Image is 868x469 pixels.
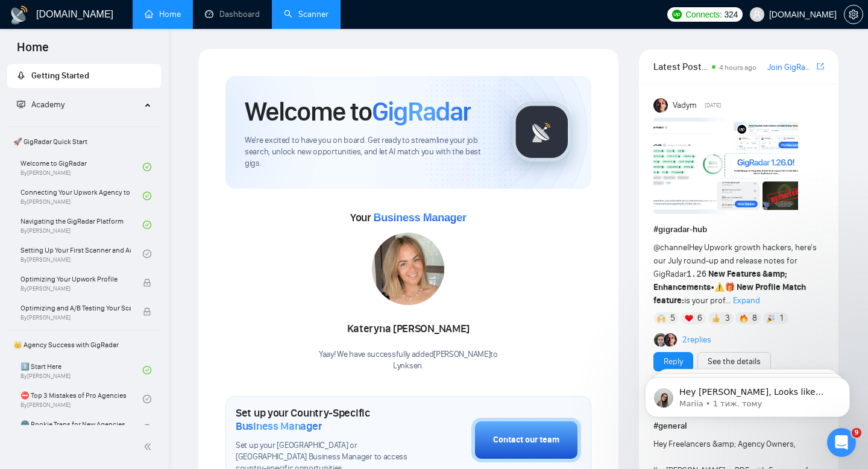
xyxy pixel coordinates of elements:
[844,10,863,19] a: setting
[844,10,863,19] span: setting
[143,279,151,287] span: lock
[10,5,29,25] img: logo
[350,211,467,224] span: Your
[7,39,58,64] span: Home
[236,406,411,433] h1: Set up your Country-Specific
[319,319,498,339] div: Kateryna [PERSON_NAME]
[705,100,721,111] span: [DATE]
[143,395,151,403] span: check-circle
[20,212,143,238] a: Navigating the GigRadar PlatformBy[PERSON_NAME]
[627,352,868,436] iframe: Intercom notifications повідомлення
[714,282,725,292] span: ⚠️
[767,61,814,74] a: Join GigRadar Slack Community
[697,312,702,324] span: 6
[682,334,711,346] a: 2replies
[653,59,708,74] span: Latest Posts from the GigRadar Community
[319,349,498,372] div: Yaay! We have successfully added [PERSON_NAME] to
[143,424,151,432] span: lock
[20,357,143,383] a: 1️⃣ Start HereBy[PERSON_NAME]
[145,9,181,19] a: homeHome
[17,100,25,109] span: fund-projection-screen
[827,428,856,457] iframe: Intercom live chat
[733,295,760,306] span: Expand
[670,312,675,324] span: 5
[20,183,143,209] a: Connecting Your Upwork Agency to GigRadarBy[PERSON_NAME]
[31,99,64,110] span: Academy
[20,302,131,314] span: Optimizing and A/B Testing Your Scanner for Better Results
[653,223,824,236] h1: # gigradar-hub
[20,418,131,430] span: 🌚 Rookie Traps for New Agencies
[319,360,498,372] p: Lynksen .
[471,418,581,462] button: Contact our team
[673,99,697,112] span: Vadym
[512,102,572,162] img: gigradar-logo.png
[372,233,444,305] img: 1686747197415-13.jpg
[372,95,471,128] span: GigRadar
[143,192,151,200] span: check-circle
[143,163,151,171] span: check-circle
[653,242,689,253] span: @channel
[20,273,131,285] span: Optimizing Your Upwork Profile
[493,433,559,447] div: Contact our team
[143,441,156,453] span: double-left
[17,99,64,110] span: Academy
[653,269,788,292] strong: New Features &amp; Enhancements
[767,314,775,323] img: 🎉
[712,314,720,323] img: 👍
[8,333,160,357] span: 👑 Agency Success with GigRadar
[373,212,466,224] span: Business Manager
[672,10,682,19] img: upwork-logo.png
[20,241,143,267] a: Setting Up Your First Scanner and Auto-BidderBy[PERSON_NAME]
[8,130,160,154] span: 🚀 GigRadar Quick Start
[852,428,861,438] span: 9
[725,8,738,21] span: 324
[284,9,329,19] a: searchScanner
[7,64,161,88] li: Getting Started
[205,9,260,19] a: dashboardDashboard
[657,314,665,323] img: 🙌
[20,285,131,292] span: By [PERSON_NAME]
[143,307,151,316] span: lock
[653,118,798,214] img: F09AC4U7ATU-image.png
[685,8,722,21] span: Connects:
[725,282,735,292] span: 🎁
[236,420,322,433] span: Business Manager
[817,61,824,72] a: export
[17,71,25,80] span: rocket
[752,312,757,324] span: 8
[817,61,824,71] span: export
[20,314,131,321] span: By [PERSON_NAME]
[687,269,707,279] code: 1.26
[653,242,817,306] span: Hey Upwork growth hackers, here's our July round-up and release notes for GigRadar • is your prof...
[725,312,730,324] span: 3
[31,71,89,81] span: Getting Started
[245,95,471,128] h1: Welcome to
[740,314,748,323] img: 🔥
[143,250,151,258] span: check-circle
[653,98,668,113] img: Vadym
[20,154,143,180] a: Welcome to GigRadarBy[PERSON_NAME]
[719,63,756,72] span: 4 hours ago
[685,314,693,323] img: ❤️
[143,366,151,374] span: check-circle
[654,333,667,347] img: Alex B
[844,5,863,24] button: setting
[143,221,151,229] span: check-circle
[780,312,783,324] span: 1
[245,135,492,169] span: We're excited to have you on board. Get ready to streamline your job search, unlock new opportuni...
[20,386,143,412] a: ⛔ Top 3 Mistakes of Pro AgenciesBy[PERSON_NAME]
[753,10,761,19] span: user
